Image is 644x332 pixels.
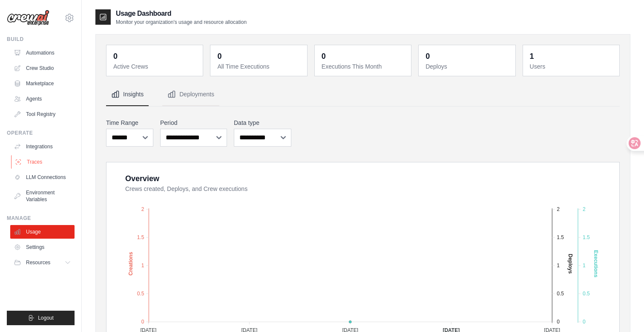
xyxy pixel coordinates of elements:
img: Logo [7,10,49,26]
div: 0 [113,50,118,62]
p: Monitor your organization's usage and resource allocation [116,19,247,26]
dt: Crews created, Deploys, and Crew executions [125,185,609,193]
div: 0 [217,50,221,62]
tspan: 1.5 [583,234,590,240]
a: Usage [10,225,75,239]
tspan: 0 [141,319,144,325]
a: Tool Registry [10,107,75,121]
tspan: 1.5 [557,234,564,240]
text: Creations [128,252,134,276]
label: Period [160,118,227,127]
label: Data type [234,118,291,127]
h2: Usage Dashboard [116,9,247,19]
a: Integrations [10,140,75,153]
span: Logout [38,315,54,321]
dt: Deploys [425,62,510,71]
text: Deploys [567,254,573,274]
a: Crew Studio [10,61,75,75]
tspan: 1 [557,263,560,268]
tspan: 0.5 [583,291,590,297]
a: Marketplace [10,77,75,90]
a: Settings [10,240,75,254]
div: 0 [425,50,430,62]
tspan: 0 [557,319,560,325]
dt: Users [530,62,614,71]
tspan: 1 [583,263,586,268]
tspan: 0 [583,319,586,325]
div: Build [7,36,75,43]
a: Agents [10,92,75,106]
div: Overview [125,173,159,185]
div: 1 [530,50,534,62]
text: Executions [593,250,599,277]
tspan: 2 [141,206,144,212]
button: Logout [7,311,75,325]
div: 0 [322,50,326,62]
tspan: 0.5 [557,291,564,297]
dt: Active Crews [113,62,198,71]
nav: Tabs [106,83,620,106]
button: Resources [10,256,75,269]
a: Automations [10,46,75,60]
div: Manage [7,215,75,222]
dt: All Time Executions [217,62,302,71]
tspan: 0.5 [137,291,144,297]
a: LLM Connections [10,170,75,184]
a: Traces [11,155,75,169]
div: Operate [7,130,75,136]
a: Environment Variables [10,186,75,206]
button: Insights [106,83,149,106]
tspan: 2 [583,206,586,212]
tspan: 2 [557,206,560,212]
span: Resources [26,259,50,266]
tspan: 1.5 [137,234,144,240]
tspan: 1 [141,263,144,268]
label: Time Range [106,118,153,127]
dt: Executions This Month [322,62,406,71]
button: Deployments [162,83,219,106]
